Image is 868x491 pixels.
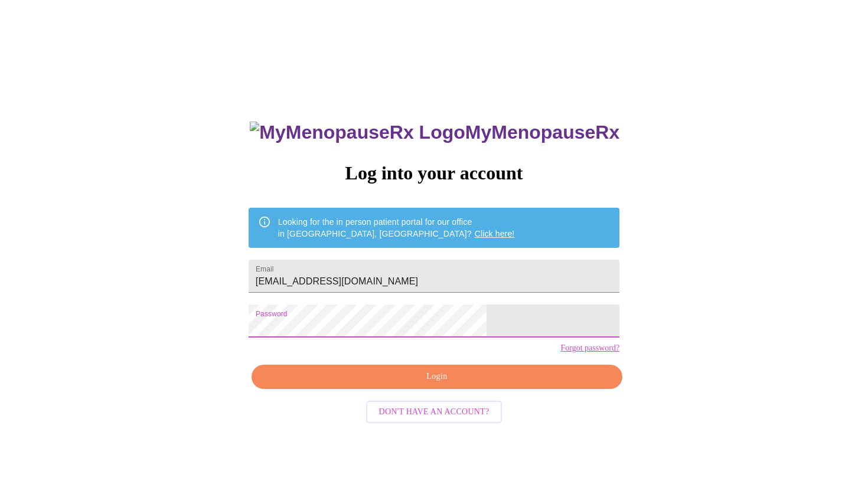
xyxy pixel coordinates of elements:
span: Login [265,369,609,384]
button: Login [252,365,622,389]
span: Don't have an account? [379,405,490,420]
a: Don't have an account? [363,406,505,416]
h3: Log into your account [249,162,619,184]
a: Click here! [475,229,515,238]
img: MyMenopauseRx Logo [250,122,465,143]
button: Don't have an account? [366,401,502,424]
a: Forgot password? [560,343,619,353]
h3: MyMenopauseRx [250,122,619,143]
div: Looking for the in person patient portal for our office in [GEOGRAPHIC_DATA], [GEOGRAPHIC_DATA]? [278,211,515,244]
